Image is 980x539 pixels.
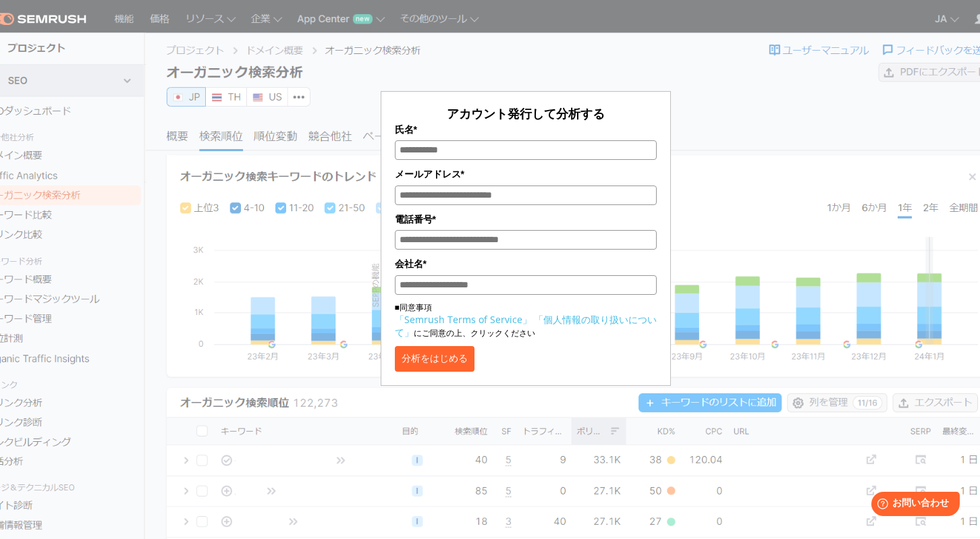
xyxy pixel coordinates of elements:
label: 電話番号* [395,212,657,227]
iframe: Help widget launcher [860,486,965,524]
a: 「Semrush Terms of Service」 [395,313,532,326]
span: アカウント発行して分析する [447,105,605,121]
p: ■同意事項 にご同意の上、クリックください [395,302,657,339]
button: 分析をはじめる [395,346,474,372]
a: 「個人情報の取り扱いについて」 [395,313,657,339]
label: メールアドレス* [395,167,657,181]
